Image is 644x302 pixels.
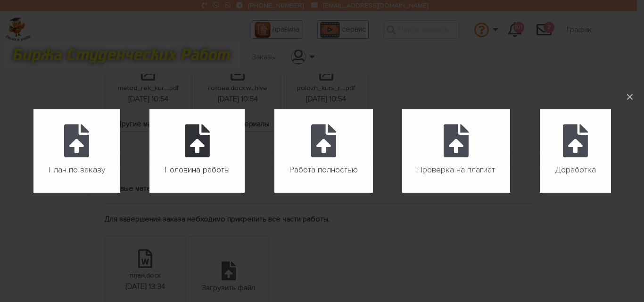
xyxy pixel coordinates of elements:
[619,87,640,107] button: ×
[417,163,495,178] span: Проверка на плагиат
[555,163,596,178] span: Доработка
[165,163,230,178] span: Половина работы
[49,163,105,178] span: План по заказу
[289,163,358,178] span: Работа полностью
